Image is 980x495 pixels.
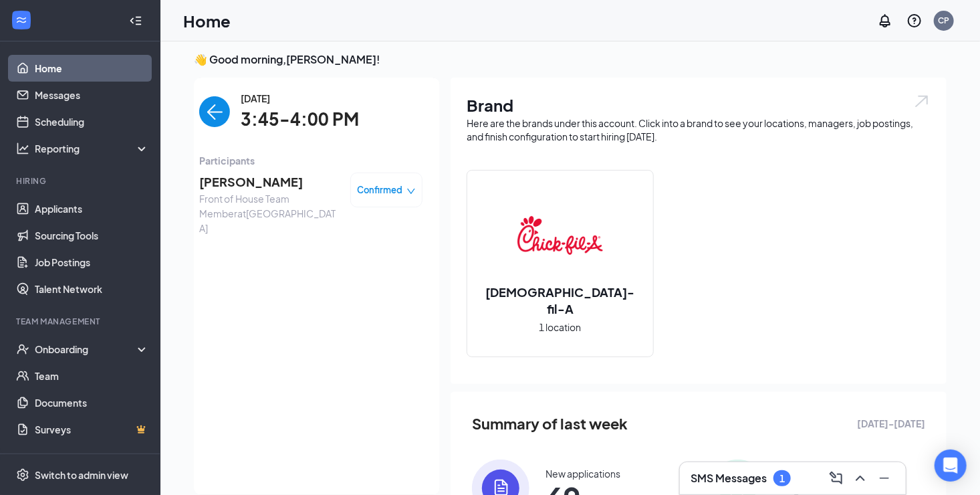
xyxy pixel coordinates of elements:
button: Minimize [874,468,895,489]
svg: Collapse [129,14,142,27]
h3: 👋 Good morning, [PERSON_NAME] ! [194,52,947,67]
a: Job Postings [35,249,149,276]
svg: ComposeMessage [828,470,844,486]
a: Scheduling [35,108,149,135]
h3: SMS Messages [691,471,767,486]
a: Sourcing Tools [35,222,149,249]
span: [DATE] - [DATE] [857,416,925,431]
svg: Settings [16,468,29,482]
svg: UserCheck [16,342,29,356]
svg: Notifications [877,13,893,29]
svg: WorkstreamLogo [15,13,28,27]
svg: Minimize [876,470,892,486]
svg: Analysis [16,142,29,155]
div: CP [939,15,950,26]
button: ComposeMessage [826,468,847,489]
span: 3:45-4:00 PM [241,106,359,133]
a: Team [35,363,149,389]
span: Participants [199,153,422,168]
a: Home [35,55,149,82]
h2: [DEMOGRAPHIC_DATA]-fil-A [467,284,653,317]
a: Messages [35,82,149,108]
a: SurveysCrown [35,416,149,443]
span: [PERSON_NAME] [199,173,340,191]
div: Team Management [16,316,146,327]
a: Documents [35,389,149,416]
a: Applicants [35,195,149,222]
span: Confirmed [358,183,403,197]
div: Reporting [35,142,150,155]
button: back-button [199,96,230,127]
span: [DATE] [241,91,359,106]
div: Here are the brands under this account. Click into a brand to see your locations, managers, job p... [467,116,931,143]
div: 1 [779,473,785,484]
span: Front of House Team Member at [GEOGRAPHIC_DATA] [199,191,340,235]
h1: Home [183,9,231,32]
div: Switch to admin view [35,468,128,482]
span: Summary of last week [472,412,628,435]
span: down [406,187,416,196]
h1: Brand [467,94,931,116]
a: Talent Network [35,276,149,302]
div: Hiring [16,175,146,187]
div: New applications [545,467,620,480]
img: open.6027fd2a22e1237b5b06.svg [913,94,931,109]
div: Open Intercom Messenger [935,450,967,482]
span: 1 location [539,320,582,334]
svg: ChevronUp [852,470,868,486]
img: Chick-fil-A [517,193,603,278]
button: ChevronUp [850,468,871,489]
svg: QuestionInfo [906,13,923,29]
div: Onboarding [35,342,138,356]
